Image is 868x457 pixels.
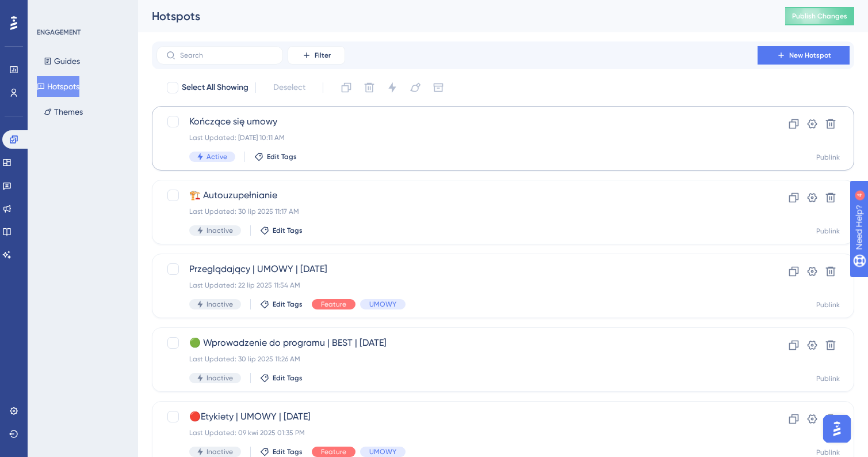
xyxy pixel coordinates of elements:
span: 🟢 Wprowadzenie do programu | BEST | [DATE] [189,336,725,350]
span: 🔴Etykiety | UMOWY | [DATE] [189,410,725,424]
span: Inactive [207,447,233,456]
span: Przeglądający | UMOWY | [DATE] [189,262,725,276]
span: Kończące się umowy [189,115,725,129]
div: Last Updated: 30 lip 2025 11:17 AM [189,207,725,216]
span: Active [207,152,227,161]
div: Publink [816,226,840,236]
span: Inactive [207,300,233,309]
span: Deselect [273,81,305,95]
button: Filter [288,46,345,65]
span: Need Help? [27,3,72,17]
button: Edit Tags [260,300,303,309]
span: Edit Tags [267,152,297,161]
span: Edit Tags [273,373,303,383]
div: Last Updated: 09 kwi 2025 01:35 PM [189,428,725,437]
div: Hotspots [152,8,756,24]
button: Deselect [263,77,316,98]
button: Hotspots [37,76,79,97]
div: Last Updated: 22 lip 2025 11:54 AM [189,281,725,290]
button: Guides [37,51,87,71]
button: Edit Tags [260,447,303,456]
span: Feature [321,447,346,456]
div: ENGAGEMENT [37,28,81,37]
span: Select All Showing [182,81,248,95]
button: Themes [37,101,90,122]
span: Inactive [207,373,233,383]
button: New Hotspot [758,46,850,65]
span: Filter [315,51,331,60]
div: Publink [816,153,840,162]
div: Publink [816,448,840,457]
button: Edit Tags [254,152,297,161]
div: Last Updated: 30 lip 2025 11:26 AM [189,354,725,364]
span: Edit Tags [273,447,303,456]
div: 4 [80,6,83,15]
span: Publish Changes [792,12,847,21]
span: Edit Tags [273,226,303,235]
button: Edit Tags [260,226,303,235]
button: Edit Tags [260,373,303,383]
span: UMOWY [369,300,396,309]
div: Publink [816,300,840,309]
input: Search [180,51,273,59]
div: Publink [816,374,840,383]
span: Edit Tags [273,300,303,309]
span: Feature [321,300,346,309]
span: New Hotspot [789,51,831,60]
span: 🏗️ Autouzupełnianie [189,188,725,202]
span: UMOWY [369,447,396,456]
iframe: UserGuiding AI Assistant Launcher [820,411,854,446]
span: Inactive [207,226,233,235]
div: Last Updated: [DATE] 10:11 AM [189,133,725,142]
button: Publish Changes [785,7,854,25]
